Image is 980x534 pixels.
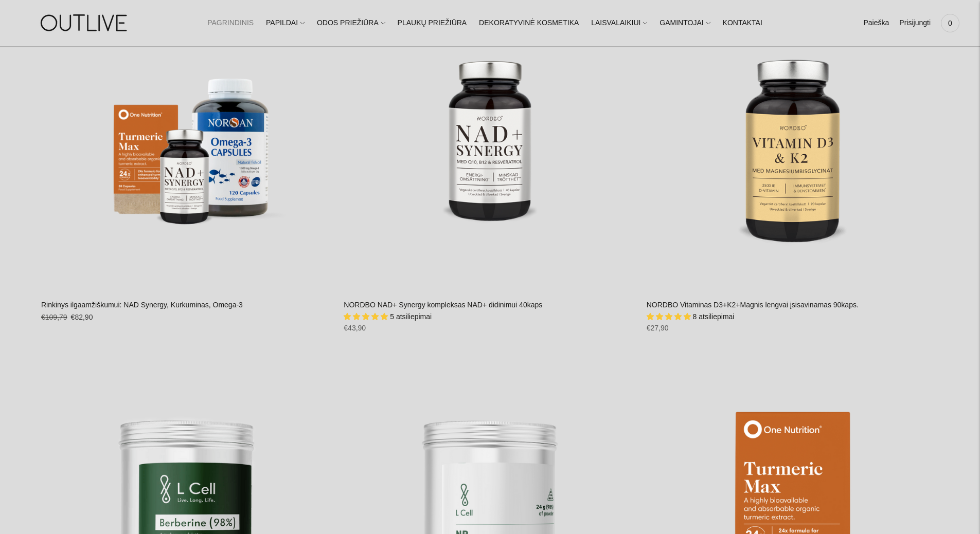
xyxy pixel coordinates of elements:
[647,312,693,321] span: 5.00 stars
[71,313,93,321] span: €82,90
[591,12,647,34] a: LAISVALAIKIUI
[21,5,149,41] img: OUTLIVE
[899,12,931,34] a: Prisijungti
[943,16,957,30] span: 0
[660,12,710,34] a: GAMINTOJAI
[266,12,305,34] a: PAPILDAI
[693,312,735,321] span: 8 atsiliepimai
[479,12,579,34] a: DEKORATYVINĖ KOSMETIKA
[41,313,67,321] s: €109,79
[941,12,959,34] a: 0
[390,312,432,321] span: 5 atsiliepimai
[863,12,889,34] a: Paieška
[398,12,467,34] a: PLAUKŲ PRIEŽIŪRA
[723,12,762,34] a: KONTAKTAI
[317,12,385,34] a: ODOS PRIEŽIŪRA
[207,12,254,34] a: PAGRINDINIS
[647,324,669,332] span: €27,90
[41,301,243,309] a: Rinkinys ilgaamžiškumui: NAD Synergy, Kurkuminas, Omega-3
[647,301,859,309] a: NORDBO Vitaminas D3+K2+Magnis lengvai įsisavinamas 90kaps.
[344,324,366,332] span: €43,90
[344,301,542,309] a: NORDBO NAD+ Synergy kompleksas NAD+ didinimui 40kaps
[344,312,390,321] span: 5.00 stars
